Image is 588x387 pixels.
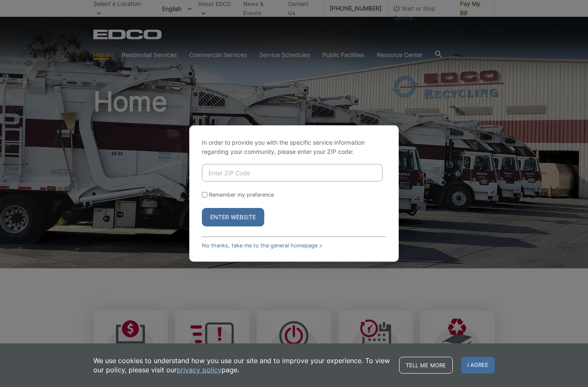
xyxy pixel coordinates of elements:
button: Enter Website [202,208,264,226]
p: We use cookies to understand how you use our site and to improve your experience. To view our pol... [93,356,391,374]
label: Remember my preference [209,192,274,198]
span: I agree [461,357,495,374]
a: Tell me more [399,357,453,374]
a: No thanks, take me to the general homepage > [202,242,322,249]
p: In order to provide you with the specific service information regarding your community, please en... [202,138,386,156]
input: Enter ZIP Code [202,164,383,182]
a: privacy policy [177,365,222,374]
